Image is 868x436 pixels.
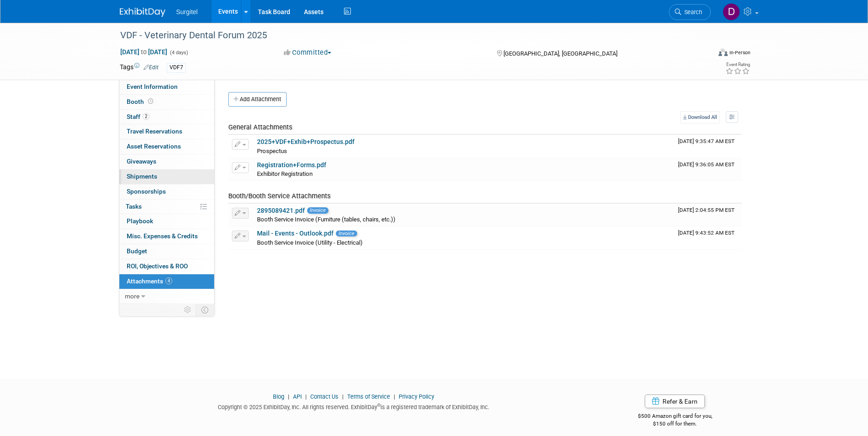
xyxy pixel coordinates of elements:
[169,50,188,56] span: (4 days)
[228,123,293,131] span: General Attachments
[680,111,720,123] a: Download All
[127,217,153,225] span: Playbook
[503,50,617,57] span: [GEOGRAPHIC_DATA], [GEOGRAPHIC_DATA]
[125,292,139,300] span: more
[303,393,309,400] span: |
[144,64,159,71] a: Edit
[119,169,214,184] a: Shipments
[119,80,214,94] a: Event Information
[674,158,742,181] td: Upload Timestamp
[127,277,172,285] span: Attachments
[139,48,148,56] span: to
[119,274,214,289] a: Attachments4
[127,262,188,270] span: ROI, Objectives & ROO
[257,230,334,237] a: Mail - Events - Outlook.pdf
[601,420,749,428] div: $150 off for them.
[120,401,588,411] div: Copyright © 2025 ExhibitDay, Inc. All rights reserved. ExhibitDay is a registered trademark of Ex...
[127,113,149,120] span: Staff
[143,113,149,120] span: 2
[257,239,363,246] span: Booth Service Invoice (Utility - Electrical)
[674,226,742,249] td: Upload Timestamp
[678,207,734,213] span: Upload Timestamp
[167,63,186,72] div: VDF7
[146,98,155,105] span: Booth not reserved yet
[119,214,214,229] a: Playbook
[257,170,313,177] span: Exhibitor Registration
[127,173,157,180] span: Shipments
[228,92,287,107] button: Add Attachment
[119,200,214,214] a: Tasks
[678,138,734,144] span: Upload Timestamp
[678,161,734,168] span: Upload Timestamp
[119,185,214,199] a: Sponsorships
[119,124,214,139] a: Travel Reservations
[127,158,156,165] span: Giveaways
[127,188,166,195] span: Sponsorships
[669,4,711,20] a: Search
[729,49,750,56] div: In-Person
[195,304,214,316] td: Toggle Event Tabs
[257,207,305,214] a: 2895089421.pdf
[310,393,339,400] a: Contact Us
[719,49,728,56] img: Format-Inperson.png
[286,393,292,400] span: |
[281,48,335,57] button: Committed
[723,3,740,21] img: Daniel Green
[257,148,287,154] span: Prospectus
[340,393,346,400] span: |
[681,9,702,15] span: Search
[127,247,147,255] span: Budget
[257,138,354,145] a: 2025+VDF+Exhib+Prospectus.pdf
[119,139,214,154] a: Asset Reservations
[117,27,697,44] div: VDF - Veterinary Dental Forum 2025
[391,393,397,400] span: |
[725,62,750,67] div: Event Rating
[119,95,214,109] a: Booth
[257,216,395,223] span: Booth Service Invoice (Furniture (tables, chairs, etc.))
[119,229,214,244] a: Misc. Expenses & Credits
[119,259,214,274] a: ROI, Objectives & ROO
[119,110,214,124] a: Staff2
[127,143,181,150] span: Asset Reservations
[120,8,165,17] img: ExhibitDay
[601,406,749,427] div: $500 Amazon gift card for you,
[126,203,142,210] span: Tasks
[119,289,214,304] a: more
[347,393,390,400] a: Terms of Service
[127,128,182,135] span: Travel Reservations
[307,207,329,213] span: Invoice
[127,232,198,240] span: Misc. Expenses & Credits
[399,393,434,400] a: Privacy Policy
[257,161,326,169] a: Registration+Forms.pdf
[678,230,734,236] span: Upload Timestamp
[273,393,284,400] a: Blog
[127,83,178,90] span: Event Information
[120,48,168,56] span: [DATE] [DATE]
[293,393,302,400] a: API
[176,8,198,15] span: Surgitel
[119,154,214,169] a: Giveaways
[127,98,155,105] span: Booth
[674,135,742,158] td: Upload Timestamp
[180,304,196,316] td: Personalize Event Tab Strip
[336,231,357,236] span: Invoice
[657,47,751,61] div: Event Format
[119,244,214,259] a: Budget
[228,192,331,200] span: Booth/Booth Service Attachments
[120,62,159,73] td: Tags
[165,277,172,284] span: 4
[674,204,742,226] td: Upload Timestamp
[645,395,705,408] a: Refer & Earn
[377,403,380,408] sup: ®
